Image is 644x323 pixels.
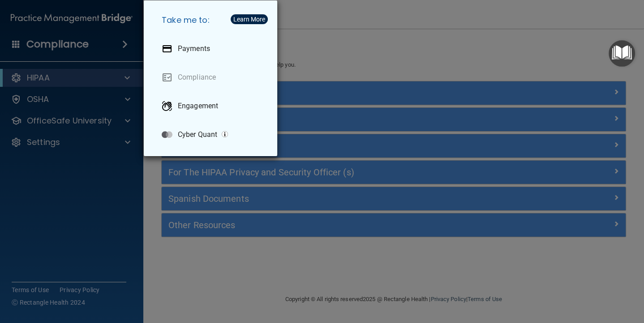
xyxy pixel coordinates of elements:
div: Learn More [233,16,265,22]
h5: Take me to: [155,8,270,33]
button: Open Resource Center [609,40,635,67]
p: Payments [178,44,210,53]
p: Cyber Quant [178,130,217,139]
a: Payments [155,36,270,61]
button: Learn More [231,14,268,24]
p: Engagement [178,102,218,110]
a: Compliance [155,65,270,90]
a: Cyber Quant [155,122,270,147]
a: Engagement [155,93,270,119]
